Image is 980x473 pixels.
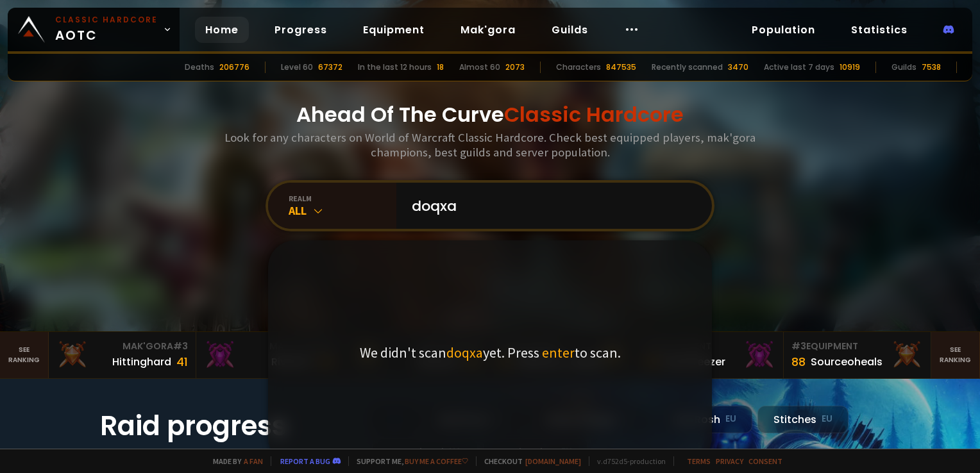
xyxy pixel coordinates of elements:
[405,456,468,466] a: Buy me a coffee
[205,456,263,466] span: Made by
[764,62,834,73] div: Active last 7 days
[841,17,918,43] a: Statistics
[840,62,860,73] div: 10919
[219,130,761,160] h3: Look for any characters on World of Warcraft Classic Hardcore. Check best equipped players, mak'g...
[55,14,158,45] span: AOTC
[716,456,743,466] a: Privacy
[281,62,313,73] div: Level 60
[196,332,343,378] a: Mak'Gora#2Rivench100
[204,340,335,353] div: Mak'Gora
[358,62,432,73] div: In the last 12 hours
[353,17,435,43] a: Equipment
[185,62,214,73] div: Deaths
[791,340,806,353] span: # 3
[437,62,444,73] div: 18
[931,332,980,378] a: Seeranking
[725,413,736,426] small: EU
[922,62,941,73] div: 7538
[891,62,917,73] div: Guilds
[556,62,601,73] div: Characters
[791,340,922,353] div: Equipment
[56,340,187,353] div: Mak'Gora
[811,354,883,370] div: Sourceoheals
[296,99,684,130] h1: Ahead Of The Curve
[504,100,684,129] span: Classic Hardcore
[476,456,581,466] span: Checkout
[728,62,748,73] div: 3470
[748,456,782,466] a: Consent
[822,413,832,426] small: EU
[525,456,581,466] a: [DOMAIN_NAME]
[55,14,158,26] small: Classic Hardcore
[741,17,825,43] a: Population
[173,340,188,353] span: # 3
[446,344,483,361] span: doqxa
[542,344,575,361] span: enter
[219,62,249,73] div: 206776
[112,354,171,370] div: Hittinghard
[687,456,711,466] a: Terms
[360,344,621,361] p: We didn't scan yet. Press to scan.
[264,17,337,43] a: Progress
[289,203,396,218] div: All
[49,332,196,378] a: Mak'Gora#3Hittinghard41
[176,353,188,370] div: 41
[757,406,849,433] div: Stitches
[195,17,249,43] a: Home
[541,17,598,43] a: Guilds
[348,456,468,466] span: Support me,
[100,406,357,446] h1: Raid progress
[589,456,666,466] span: v. d752d5 - production
[244,456,263,466] a: a fan
[318,62,342,73] div: 67372
[791,353,806,370] div: 88
[606,62,636,73] div: 847535
[280,456,330,466] a: Report a bug
[784,332,931,378] a: #3Equipment88Sourceoheals
[450,17,526,43] a: Mak'gora
[404,183,697,229] input: Search a character...
[652,62,723,73] div: Recently scanned
[505,62,525,73] div: 2073
[289,194,396,203] div: realm
[459,62,500,73] div: Almost 60
[8,8,180,51] a: Classic HardcoreAOTC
